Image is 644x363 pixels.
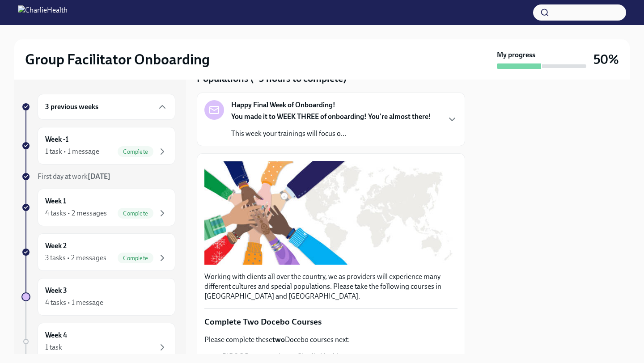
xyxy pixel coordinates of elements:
[204,316,458,328] p: Complete Two Docebo Courses
[45,342,62,352] div: 1 task
[21,189,175,226] a: Week 14 tasks • 2 messagesComplete
[45,241,67,251] h6: Week 2
[204,272,458,301] p: Working with clients all over the country, we as providers will experience many different culture...
[38,172,110,181] span: First day at work
[272,335,285,344] strong: two
[593,51,619,68] h3: 50%
[45,330,67,340] h6: Week 4
[45,208,107,218] div: 4 tasks • 2 messages
[118,210,153,217] span: Complete
[231,129,431,139] p: This week your trainings will focus o...
[118,148,153,155] span: Complete
[21,278,175,316] a: Week 34 tasks • 1 message
[45,196,66,206] h6: Week 1
[45,147,99,156] div: 1 task • 1 message
[21,323,175,360] a: Week 41 task
[21,127,175,165] a: Week -11 task • 1 messageComplete
[45,286,67,295] h6: Week 3
[18,5,68,20] img: CharlieHealth
[25,51,210,68] h2: Group Facilitator Onboarding
[88,172,110,181] strong: [DATE]
[45,253,106,263] div: 3 tasks • 2 messages
[118,255,153,262] span: Complete
[21,172,175,181] a: First day at work[DATE]
[204,335,458,345] p: Please complete these Docebo courses next:
[497,50,535,60] strong: My progress
[45,102,98,112] h6: 3 previous weeks
[222,352,458,362] li: BIPOC Programming at Charlie Health
[231,100,335,110] strong: Happy Final Week of Onboarding!
[45,298,103,308] div: 4 tasks • 1 message
[21,233,175,271] a: Week 23 tasks • 2 messagesComplete
[204,161,458,265] button: Zoom image
[231,112,431,121] strong: You made it to WEEK THREE of onboarding! You're almost there!
[45,135,68,144] h6: Week -1
[38,94,175,120] div: 3 previous weeks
